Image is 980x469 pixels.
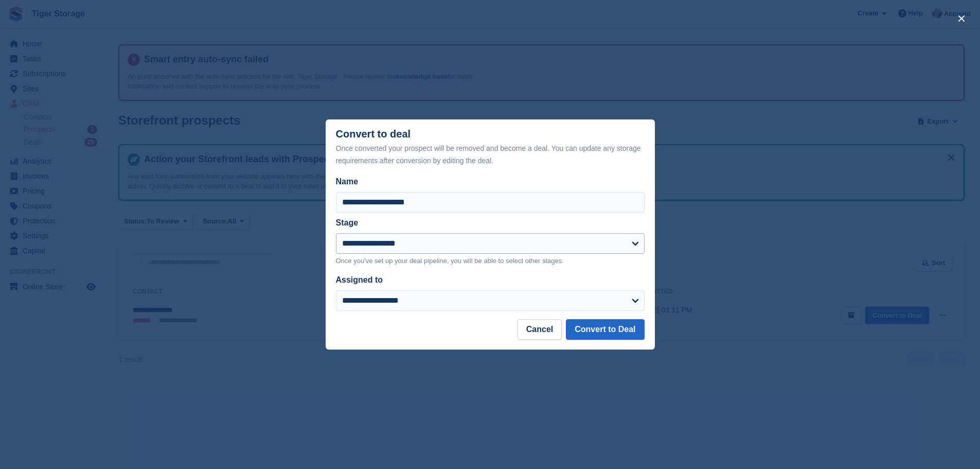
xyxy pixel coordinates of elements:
button: Cancel [518,319,562,340]
p: Once you've set up your deal pipeline, you will be able to select other stages. [336,256,645,266]
div: Convert to deal [336,128,645,167]
label: Assigned to [336,275,383,284]
button: close [953,10,970,27]
label: Name [336,176,645,188]
label: Stage [336,218,359,227]
button: Convert to Deal [566,319,644,340]
div: Once converted your prospect will be removed and become a deal. You can update any storage requir... [336,142,645,167]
